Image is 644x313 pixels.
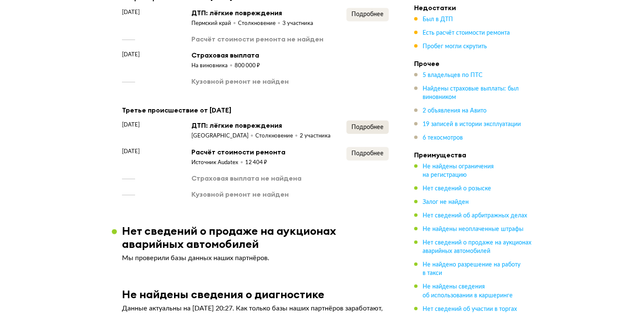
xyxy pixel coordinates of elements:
div: Страховая выплата не найдена [191,173,301,183]
div: 2 участника [300,132,331,140]
h4: Преимущества [414,151,533,159]
span: 2 объявления на Авито [423,108,486,114]
span: 6 техосмотров [423,135,463,141]
span: Был в ДТП [423,16,453,22]
span: 5 владельцев по ПТС [423,72,483,78]
div: ДТП: лёгкие повреждения [191,8,313,17]
div: Страховая выплата [191,50,260,60]
span: Нет сведений об участии в торгах [423,306,517,312]
span: Подробнее [351,124,384,130]
span: [DATE] [122,121,140,129]
span: Пробег могли скрутить [423,44,487,49]
button: Подробнее [346,8,389,22]
div: Столкновение [238,20,282,27]
div: Расчёт стоимости ремонта не найден [191,34,323,44]
div: 800 000 ₽ [235,62,260,70]
div: На виновника [191,62,235,70]
div: 3 участника [282,20,313,27]
span: [DATE] [122,147,140,156]
button: Подробнее [346,147,389,161]
span: Нет сведений о продаже на аукционах аварийных автомобилей [423,240,531,254]
span: Не найдены неоплаченные штрафы [423,226,523,232]
div: Кузовной ремонт не найден [191,189,289,199]
span: Есть расчёт стоимости ремонта [423,30,510,36]
h4: Недостатки [414,3,533,12]
span: Найдены страховые выплаты: был виновником [423,86,519,100]
p: Мы проверили базы данных наших партнёров. [122,254,389,262]
span: Не найдены ограничения на регистрацию [423,164,494,178]
span: Подробнее [351,151,384,156]
span: [DATE] [122,50,140,59]
div: Третье происшествие от [DATE] [122,104,389,115]
div: ДТП: лёгкие повреждения [191,121,331,130]
span: Не найдены сведения об использовании в каршеринге [423,284,513,298]
span: Залог не найден [423,199,469,205]
div: Кузовной ремонт не найден [191,77,289,86]
h4: Прочее [414,59,533,68]
div: Пермский край [191,20,238,27]
h3: Не найдены сведения о диагностике [122,288,324,301]
button: Подробнее [346,121,389,134]
div: [GEOGRAPHIC_DATA] [191,132,255,140]
span: Нет сведений об арбитражных делах [423,213,527,219]
div: Источник Audatex [191,159,245,167]
span: 19 записей в истории эксплуатации [423,121,521,127]
div: Расчёт стоимости ремонта [191,147,285,156]
span: Нет сведений о розыске [423,186,491,192]
h3: Нет сведений о продаже на аукционах аварийных автомобилей [122,224,399,250]
div: 12 404 ₽ [245,159,267,167]
span: [DATE] [122,8,140,16]
span: Подробнее [351,11,384,17]
span: Не найдено разрешение на работу в такси [423,262,520,276]
div: Столкновение [255,132,300,140]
